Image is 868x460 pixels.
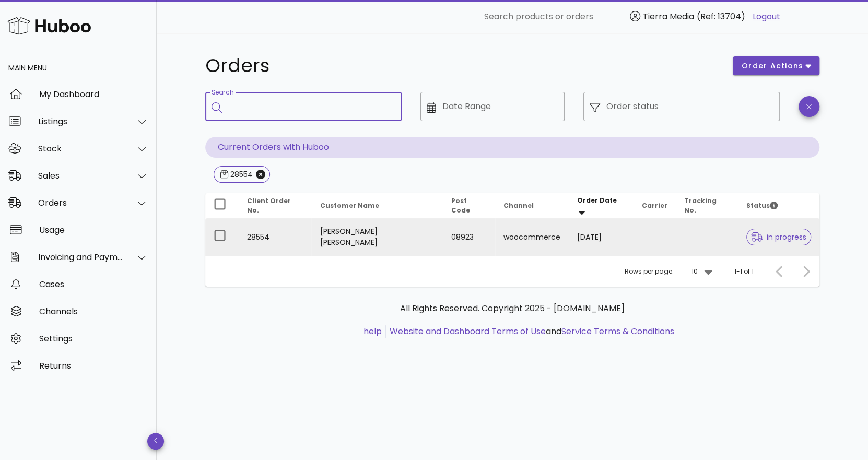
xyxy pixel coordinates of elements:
[676,193,738,218] th: Tracking No.
[256,170,265,179] button: Close
[691,263,714,280] div: 10Rows per page:
[734,267,754,276] div: 1-1 of 1
[311,218,443,256] td: [PERSON_NAME] [PERSON_NAME]
[746,201,778,210] span: Status
[753,10,780,23] a: Logout
[7,15,91,37] img: Huboo Logo
[634,193,676,218] th: Carrier
[495,193,569,218] th: Channel
[205,56,720,75] h1: Orders
[39,89,148,99] div: My Dashboard
[495,218,569,256] td: woocommerce
[577,196,617,205] span: Order Date
[39,225,148,235] div: Usage
[569,218,634,256] td: [DATE]
[38,252,123,262] div: Invoicing and Payments
[39,361,148,371] div: Returns
[738,193,819,218] th: Status
[38,144,123,154] div: Stock
[212,89,233,97] label: Search
[239,193,311,218] th: Client Order No.
[38,171,123,181] div: Sales
[642,201,667,210] span: Carrier
[443,193,495,218] th: Post Code
[311,193,443,218] th: Customer Name
[214,302,811,315] p: All Rights Reserved. Copyright 2025 - [DOMAIN_NAME]
[503,201,534,210] span: Channel
[561,325,674,337] a: Service Terms & Conditions
[569,193,634,218] th: Order Date: Sorted descending. Activate to remove sorting.
[363,325,382,337] a: help
[390,325,546,337] a: Website and Dashboard Terms of Use
[443,218,495,256] td: 08923
[751,233,806,241] span: in progress
[38,198,123,208] div: Orders
[247,196,291,215] span: Client Order No.
[386,325,674,338] li: and
[697,10,745,22] span: (Ref: 13704)
[39,306,148,316] div: Channels
[625,256,714,287] div: Rows per page:
[228,169,253,180] div: 28554
[320,201,379,210] span: Customer Name
[38,116,123,126] div: Listings
[741,61,804,72] span: order actions
[643,10,694,22] span: Tierra Media
[684,196,717,215] span: Tracking No.
[239,218,311,256] td: 28554
[39,279,148,289] div: Cases
[451,196,470,215] span: Post Code
[691,267,698,276] div: 10
[733,56,819,75] button: order actions
[205,137,819,158] p: Current Orders with Huboo
[39,334,148,344] div: Settings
